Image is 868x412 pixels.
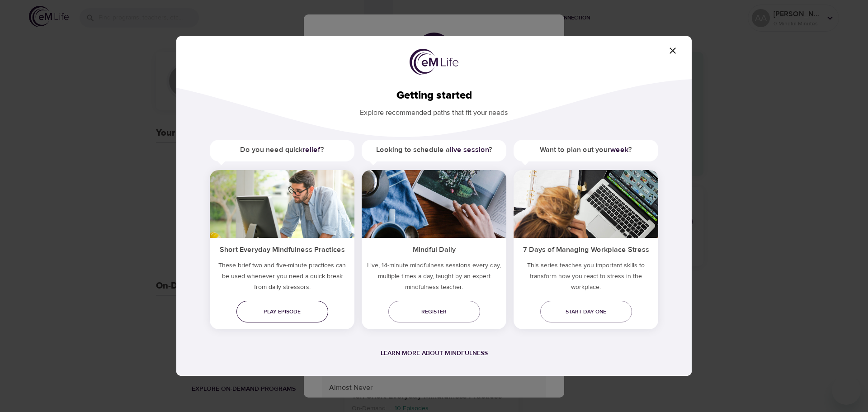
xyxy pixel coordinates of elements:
span: Start day one [547,307,625,317]
h5: 7 Days of Managing Workplace Stress [514,238,658,260]
a: week [610,145,628,154]
img: ims [514,170,658,238]
a: Play episode [236,301,328,322]
img: ims [362,170,506,238]
h5: Want to plan out your ? [514,140,658,160]
a: relief [302,145,321,154]
a: Learn more about mindfulness [381,349,488,357]
h5: Do you need quick ? [210,140,354,160]
p: Live, 14-minute mindfulness sessions every day, multiple times a day, taught by an expert mindful... [362,260,506,296]
a: Register [388,301,480,322]
p: This series teaches you important skills to transform how you react to stress in the workplace. [514,260,658,296]
a: Start day one [540,301,632,322]
h5: These brief two and five-minute practices can be used whenever you need a quick break from daily ... [210,260,354,296]
span: Register [396,307,473,317]
h5: Mindful Daily [362,238,506,260]
h5: Looking to schedule a ? [362,140,506,160]
img: logo [410,49,458,75]
h5: Short Everyday Mindfulness Practices [210,238,354,260]
p: Explore recommended paths that fit your needs [191,102,677,118]
a: live session [450,145,489,154]
span: Play episode [244,307,321,317]
img: ims [210,170,354,238]
h2: Getting started [191,89,677,102]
